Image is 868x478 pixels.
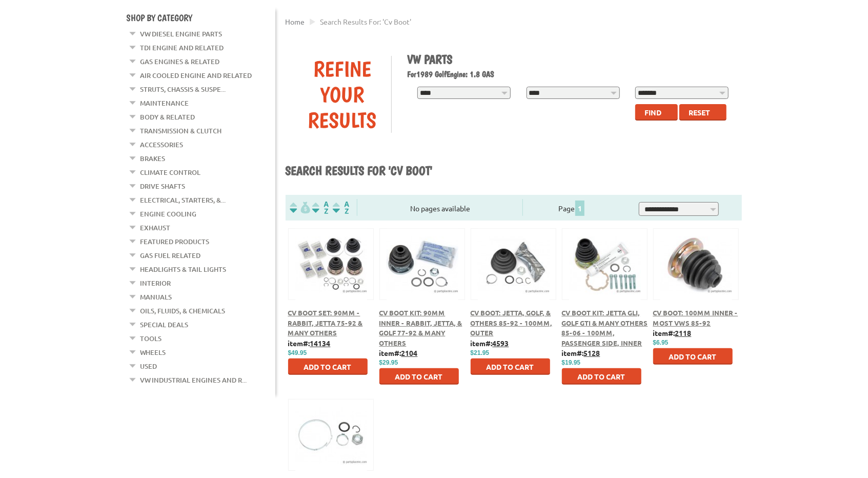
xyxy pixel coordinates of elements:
[562,348,600,357] b: item#:
[140,346,166,359] a: Wheels
[562,308,648,347] a: CV Boot Kit: Jetta GLI, Golf GTI & Many Others 85-06 - 100mm, Passenger Side, Inner
[290,202,310,213] img: filterpricelow.svg
[645,108,662,117] span: Find
[140,360,157,373] a: Used
[140,235,210,248] a: Featured Products
[331,202,351,213] img: Sort by Sales Rank
[140,263,227,276] a: Headlights & Tail Lights
[357,203,522,214] div: No pages available
[140,96,189,110] a: Maintenance
[140,276,171,290] a: Interior
[562,368,641,385] button: Add to Cart
[407,69,734,79] h2: 1989 Golf
[140,193,226,207] a: Electrical, Starters, &...
[286,17,305,26] a: Home
[471,338,509,348] b: item#:
[487,362,534,371] span: Add to Cart
[140,27,223,41] a: VW Diesel Engine Parts
[471,358,550,375] button: Add to Cart
[140,69,252,82] a: Air Cooled Engine and Related
[140,373,247,387] a: VW Industrial Engines and R...
[140,221,171,234] a: Exhaust
[140,55,220,68] a: Gas Engines & Related
[310,202,331,213] img: Sort by Headline
[293,56,392,133] div: Refine Your Results
[395,372,443,381] span: Add to Cart
[447,69,494,79] span: Engine: 1.8 GAS
[379,308,462,347] a: CV Boot Kit: 90mm Inner - Rabbit, Jetta, & Golf 77-92 & Many Others
[578,372,625,381] span: Add to Cart
[140,249,201,262] a: Gas Fuel Related
[286,163,742,180] h1: Search results for 'cv boot'
[653,328,692,337] b: item#:
[140,304,226,317] a: Oils, Fluids, & Chemicals
[379,368,459,385] button: Add to Cart
[310,338,331,348] u: 14134
[127,12,275,23] h4: Shop By Category
[653,308,738,327] a: CV Boot: 100mm Inner - Most VWs 85-92
[471,349,490,356] span: $21.95
[407,69,416,79] span: For
[562,359,581,366] span: $19.95
[407,52,734,67] h1: VW Parts
[140,138,184,151] a: Accessories
[140,332,162,345] a: Tools
[653,348,733,365] button: Add to Cart
[304,362,352,371] span: Add to Cart
[584,348,600,357] u: 5128
[493,338,509,348] u: 4593
[140,152,166,165] a: Brakes
[140,318,189,331] a: Special Deals
[140,166,201,179] a: Climate Control
[140,180,186,193] a: Drive Shafts
[669,352,717,361] span: Add to Cart
[288,349,307,356] span: $49.95
[401,348,418,357] u: 2104
[379,359,398,366] span: $29.95
[575,201,584,216] span: 1
[140,124,222,137] a: Transmission & Clutch
[653,339,669,346] span: $6.95
[288,308,363,337] a: CV Boot Set: 90mm - Rabbit, Jetta 75-92 & Many Others
[320,17,412,26] span: Search results for: 'cv boot'
[635,104,678,121] button: Find
[140,83,226,96] a: Struts, Chassis & Suspe...
[689,108,711,117] span: Reset
[679,104,726,121] button: Reset
[288,338,331,348] b: item#:
[140,290,172,304] a: Manuals
[140,110,195,124] a: Body & Related
[675,328,692,337] u: 2118
[379,348,418,357] b: item#:
[288,358,368,375] button: Add to Cart
[522,199,620,216] div: Page
[471,308,553,337] a: CV Boot: Jetta, Golf, & Others 85-92 - 100mm, Outer
[140,207,197,221] a: Engine Cooling
[140,41,224,54] a: TDI Engine and Related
